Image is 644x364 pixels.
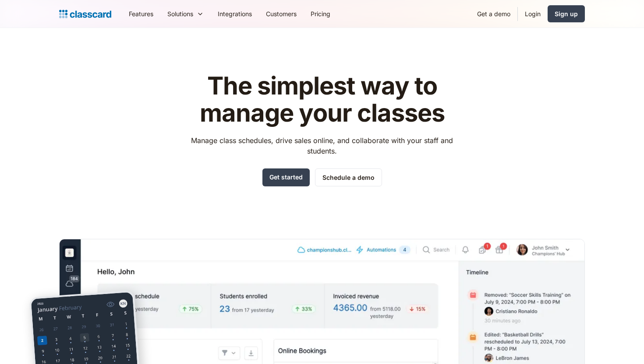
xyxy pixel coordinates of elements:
a: Get a demo [470,4,517,24]
div: Solutions [167,9,193,18]
p: Manage class schedules, drive sales online, and collaborate with your staff and students. [183,135,461,156]
div: Sign up [555,9,578,18]
a: home [59,8,111,20]
a: Login [518,4,548,24]
a: Features [122,4,160,24]
a: Schedule a demo [315,168,382,186]
h1: The simplest way to manage your classes [183,73,461,126]
a: Customers [259,4,304,24]
a: Sign up [548,5,585,22]
a: Pricing [304,4,337,24]
div: Solutions [160,4,211,24]
a: Integrations [211,4,259,24]
a: Get started [262,168,310,186]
